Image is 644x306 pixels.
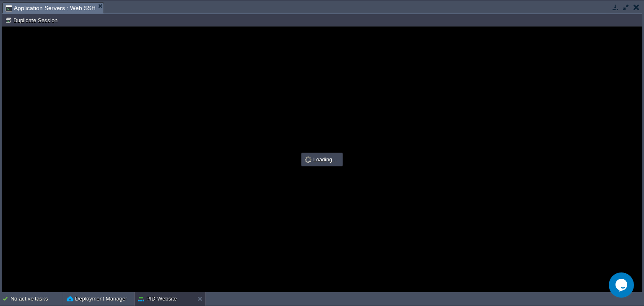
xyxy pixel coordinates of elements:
[5,16,60,24] button: Duplicate Session
[302,154,342,165] div: Loading...
[609,272,636,298] iframe: chat widget
[5,3,96,13] span: Application Servers : Web SSH
[138,295,177,303] button: PID-Website
[10,292,63,306] div: No active tasks
[67,295,127,303] button: Deployment Manager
